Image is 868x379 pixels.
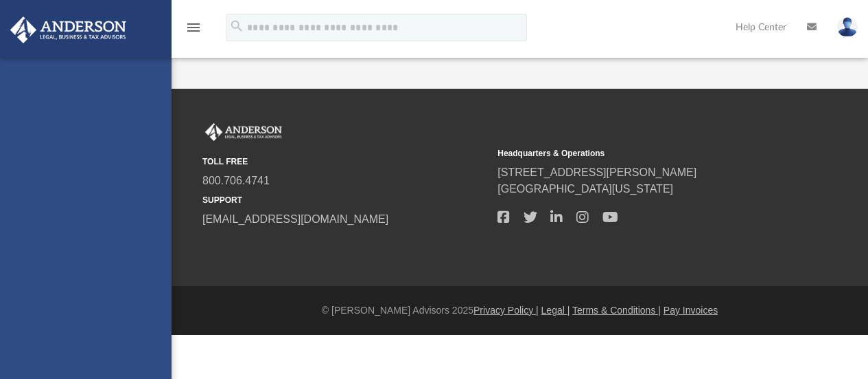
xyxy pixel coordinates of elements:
img: User Pic [837,17,858,37]
i: menu [185,19,202,36]
a: Legal | [541,305,570,316]
small: TOLL FREE [202,155,488,168]
a: Terms & Conditions | [572,305,661,316]
a: [STREET_ADDRESS][PERSON_NAME] [497,166,696,178]
small: Headquarters & Operations [497,147,783,160]
a: [GEOGRAPHIC_DATA][US_STATE] [497,183,673,195]
small: SUPPORT [202,194,488,206]
a: Pay Invoices [664,305,718,316]
a: Privacy Policy | [473,305,539,316]
a: [EMAIL_ADDRESS][DOMAIN_NAME] [202,213,388,225]
div: © [PERSON_NAME] Advisors 2025 [172,303,868,318]
a: 800.706.4741 [202,175,270,186]
img: Anderson Advisors Platinum Portal [202,123,285,141]
i: search [229,19,244,34]
img: Anderson Advisors Platinum Portal [6,17,130,43]
a: menu [185,26,202,36]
